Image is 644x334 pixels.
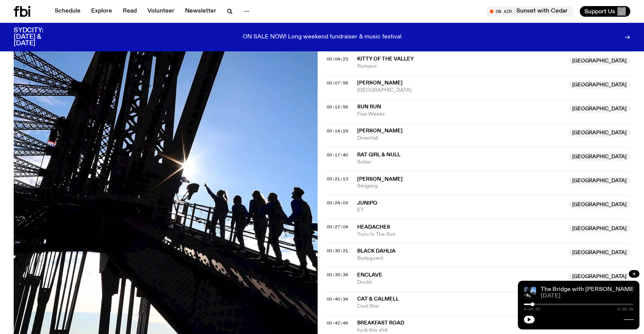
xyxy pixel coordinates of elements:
[357,183,564,190] span: Sinigang
[180,6,221,17] a: Newsletter
[327,225,348,229] button: 00:27:04
[327,177,348,181] button: 00:21:13
[357,224,390,230] span: Headaches
[327,296,348,302] span: 00:40:34
[357,279,564,286] span: Doubt
[568,201,630,208] span: [GEOGRAPHIC_DATA]
[243,34,402,41] p: ON SALE NOW! Long weekend fundraiser & music festival
[568,225,630,232] span: [GEOGRAPHIC_DATA]
[357,207,564,214] span: ET
[327,104,348,110] span: 00:12:56
[327,176,348,182] span: 00:21:13
[568,129,630,137] span: [GEOGRAPHIC_DATA]
[327,56,348,62] span: 00:04:23
[357,177,403,182] span: [PERSON_NAME]
[568,177,630,184] span: [GEOGRAPHIC_DATA]
[327,273,348,277] button: 00:36:34
[327,297,348,301] button: 00:40:34
[357,159,564,166] span: Sober
[327,81,348,85] button: 00:07:58
[357,80,403,86] span: [PERSON_NAME]
[357,56,414,62] span: Kitty of the Valley
[143,6,179,17] a: Volunteer
[327,200,348,206] span: 00:24:03
[327,201,348,205] button: 00:24:03
[568,81,630,89] span: [GEOGRAPHIC_DATA]
[357,248,396,254] span: Black Dahlia
[327,105,348,109] button: 00:12:56
[357,104,381,110] span: Sun Run
[617,307,633,311] span: 0:56:39
[327,128,348,134] span: 00:14:19
[357,303,564,310] span: Cool Star
[357,63,564,70] span: Rumpus
[568,273,630,280] span: [GEOGRAPHIC_DATA]
[568,57,630,65] span: [GEOGRAPHIC_DATA]
[357,87,564,94] span: [GEOGRAPHIC_DATA]
[584,8,615,15] span: Support Us
[327,152,348,158] span: 00:17:40
[327,320,348,326] span: 00:42:46
[357,272,382,278] span: Enclave
[568,105,630,113] span: [GEOGRAPHIC_DATA]
[327,272,348,278] span: 00:36:34
[357,327,564,334] span: fuck this shit
[357,296,399,302] span: Cat & Calmell
[541,293,633,299] span: [DATE]
[50,6,85,17] a: Schedule
[357,135,564,142] span: Downfall
[357,111,564,118] span: Five Weeks
[541,286,636,293] a: The Bridge with [PERSON_NAME]
[568,249,630,256] span: [GEOGRAPHIC_DATA]
[357,320,404,326] span: Breakfast Road
[327,129,348,133] button: 00:14:19
[118,6,141,17] a: Read
[580,6,630,17] button: Support Us
[357,255,564,262] span: Bodyguard
[524,307,540,311] span: 0:04:25
[327,153,348,157] button: 00:17:40
[327,249,348,253] button: 00:30:21
[568,153,630,161] span: [GEOGRAPHIC_DATA]
[486,6,574,17] button: On AirSunset with Cedar
[327,224,348,230] span: 00:27:04
[357,231,564,238] span: Yuzu In The Sun
[327,80,348,86] span: 00:07:58
[357,152,400,157] span: rat girl & NULL
[327,248,348,254] span: 00:30:21
[357,200,377,206] span: Junipo
[87,6,117,17] a: Explore
[357,128,403,134] span: [PERSON_NAME]
[327,321,348,325] button: 00:42:46
[524,287,536,299] img: People climb Sydney's Harbour Bridge
[327,57,348,61] button: 00:04:23
[14,27,62,47] h3: SYDCITY: [DATE] & [DATE]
